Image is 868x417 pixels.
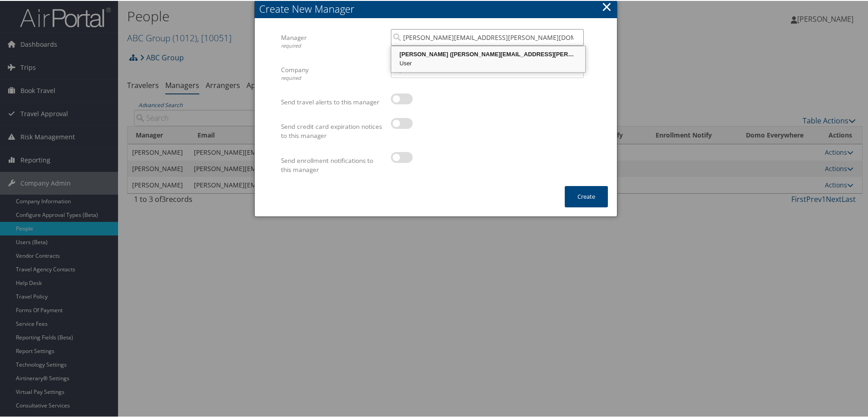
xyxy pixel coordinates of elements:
[565,185,608,206] button: Create
[281,151,384,178] label: Send enrollment notifications to this manager
[393,58,584,67] div: User
[281,28,384,53] label: Manager
[281,74,384,81] div: required
[393,49,584,58] div: [PERSON_NAME] ([PERSON_NAME][EMAIL_ADDRESS][PERSON_NAME][DOMAIN_NAME])
[281,41,384,49] div: required
[281,60,384,85] label: Company
[281,93,384,110] label: Send travel alerts to this manager
[281,117,384,144] label: Send credit card expiration notices to this manager
[259,1,617,15] div: Create New Manager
